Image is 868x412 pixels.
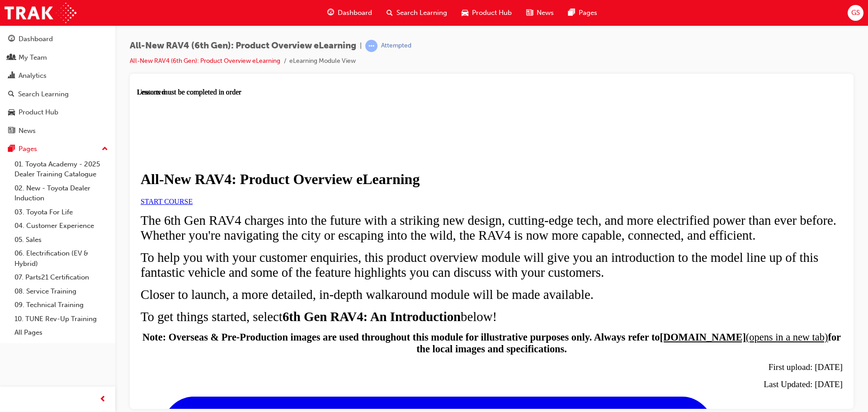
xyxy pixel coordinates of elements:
a: 04. Customer Experience [11,219,112,233]
a: 07. Parts21 Certification [11,270,112,284]
a: car-iconProduct Hub [454,4,519,22]
a: [DOMAIN_NAME](opens in a new tab) [523,243,691,255]
span: Dashboard [338,8,372,18]
div: News [19,126,36,136]
span: Product Hub [472,8,512,18]
span: pages-icon [8,145,15,153]
a: START COURSE [4,109,56,117]
a: All Pages [11,326,112,340]
a: 10. TUNE Rev-Up Training [11,312,112,326]
a: 05. Sales [11,233,112,247]
span: News [537,8,554,18]
a: My Team [4,49,112,66]
span: Last Updated: [DATE] [627,291,706,301]
span: All-New RAV4 (6th Gen): Product Overview eLearning [130,41,356,51]
span: up-icon [102,143,108,155]
span: (opens in a new tab) [609,243,691,255]
span: To help you with your customer enquiries, this product overview module will give you an introduct... [4,162,681,191]
span: people-icon [8,54,15,62]
a: Analytics [4,67,112,84]
span: car-icon [462,7,468,19]
strong: [DOMAIN_NAME] [523,243,609,255]
a: Product Hub [4,104,112,121]
a: 06. Electrification (EV & Hybrid) [11,246,112,270]
a: search-iconSearch Learning [379,4,454,22]
a: 02. New - Toyota Dealer Induction [11,181,112,205]
a: 08. Service Training [11,284,112,298]
div: Product Hub [19,107,58,118]
strong: Note: Overseas & Pre-Production images are used throughout this module for illustrative purposes ... [5,243,523,255]
a: All-New RAV4 (6th Gen): Product Overview eLearning [130,57,280,65]
span: news-icon [526,7,533,19]
span: chart-icon [8,72,15,80]
span: GS [851,8,860,18]
span: car-icon [8,109,15,117]
span: First upload: [DATE] [632,274,706,284]
button: GS [848,5,863,21]
span: | [360,41,362,51]
span: Pages [579,8,597,18]
div: Attempted [381,42,411,50]
span: Search Learning [396,8,447,18]
a: news-iconNews [519,4,561,22]
span: news-icon [8,127,15,135]
a: guage-iconDashboard [320,4,379,22]
div: Pages [19,144,37,154]
span: search-icon [8,90,14,99]
a: Dashboard [4,31,112,47]
div: Analytics [19,71,47,81]
a: News [4,123,112,139]
h1: All-New RAV4: Product Overview eLearning [4,83,706,99]
button: Pages [4,141,112,157]
span: guage-icon [327,7,334,19]
span: guage-icon [8,35,15,43]
a: 03. Toyota For Life [11,205,112,219]
span: prev-icon [99,394,106,405]
span: Closer to launch, a more detailed, in-depth walkaround module will be made available. [4,199,457,213]
span: search-icon [387,7,393,19]
div: Dashboard [19,34,53,44]
a: pages-iconPages [561,4,604,22]
span: learningRecordVerb_ATTEMPT-icon [365,40,377,52]
strong: for the local images and specifications. [279,243,704,266]
img: Trak [5,3,76,23]
a: Search Learning [4,86,112,103]
a: 09. Technical Training [11,298,112,312]
div: My Team [19,52,47,63]
span: To get things started, select below! [4,221,360,236]
div: Search Learning [18,89,69,99]
button: DashboardMy TeamAnalyticsSearch LearningProduct HubNews [4,29,112,141]
span: pages-icon [568,7,575,19]
li: eLearning Module View [289,56,356,66]
a: 01. Toyota Academy - 2025 Dealer Training Catalogue [11,157,112,181]
span: The 6th Gen RAV4 charges into the future with a striking new design, cutting-edge tech, and more ... [4,125,699,154]
strong: 6th Gen RAV4: An Introduction [146,221,324,236]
